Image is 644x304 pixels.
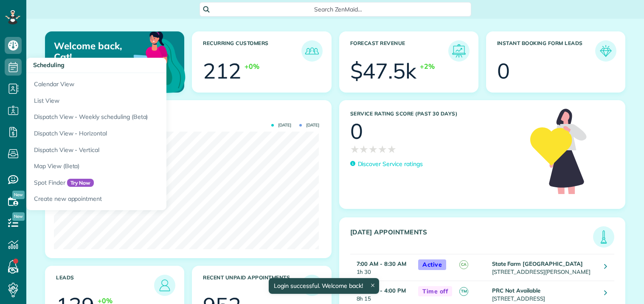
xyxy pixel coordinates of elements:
[492,287,540,294] strong: PRC Not Available
[156,277,173,294] img: icon_leads-1bed01f49abd5b7fead27621c3d59655bb73ed531f8eeb49469d10e621d6b896.png
[26,191,239,210] a: Create new appointment
[269,278,379,294] div: Login successful. Welcome back!
[350,60,417,82] div: $47.5k
[26,175,239,191] a: Spot FinderTry Now
[26,73,239,93] a: Calendar View
[67,179,94,187] span: Try Now
[12,191,25,199] span: New
[304,42,321,59] img: icon_recurring_customers-cf858462ba22bcd05b5a5880d41d6543d210077de5bb9ebc9590e49fd87d84ed.png
[56,275,154,296] h3: Leads
[33,61,65,69] span: Scheduling
[450,42,467,59] img: icon_forecast_revenue-8c13a41c7ed35a8dcfafea3cbb826a0462acb37728057bba2d056411b612bbbe.png
[26,142,239,158] a: Dispatch View - Vertical
[387,142,397,157] span: ★
[350,121,363,142] div: 0
[459,260,468,269] span: CA
[56,111,323,119] h3: Actual Revenue this month
[368,142,378,157] span: ★
[597,42,614,59] img: icon_form_leads-04211a6a04a5b2264e4ee56bc0799ec3eb69b7e499cbb523a139df1d13a81ae0.png
[26,93,239,109] a: List View
[357,260,406,267] strong: 7:00 AM - 8:30 AM
[26,158,239,175] a: Map View (Beta)
[497,40,595,62] h3: Instant Booking Form Leads
[12,212,25,221] span: New
[299,123,319,127] span: [DATE]
[350,228,593,248] h3: [DATE] Appointments
[54,40,139,63] p: Welcome back, Cat!
[350,40,448,62] h3: Forecast Revenue
[105,22,187,104] img: dashboard_welcome-42a62b7d889689a78055ac9021e634bf52bae3f8056760290aed330b23ab8690.png
[203,60,241,82] div: 212
[350,160,423,169] a: Discover Service ratings
[304,277,321,294] img: icon_unpaid_appointments-47b8ce3997adf2238b356f14209ab4cced10bd1f174958f3ca8f1d0dd7fffeee.png
[459,287,468,296] span: TM
[350,142,360,157] span: ★
[497,60,510,82] div: 0
[203,275,301,296] h3: Recent unpaid appointments
[418,286,452,297] span: Time off
[271,123,291,127] span: [DATE]
[350,254,414,281] td: 1h 30
[492,260,583,267] strong: State Farm [GEOGRAPHIC_DATA]
[418,259,446,270] span: Active
[350,111,522,117] h3: Service Rating score (past 30 days)
[203,40,301,62] h3: Recurring Customers
[245,62,259,71] div: +0%
[490,254,598,281] td: [STREET_ADDRESS][PERSON_NAME]
[26,109,239,125] a: Dispatch View - Weekly scheduling (Beta)
[357,287,406,294] strong: 7:45 AM - 4:00 PM
[595,228,612,245] img: icon_todays_appointments-901f7ab196bb0bea1936b74009e4eb5ffbc2d2711fa7634e0d609ed5ef32b18b.png
[358,160,423,169] p: Discover Service ratings
[420,62,435,71] div: +2%
[359,142,368,157] span: ★
[378,142,387,157] span: ★
[26,125,239,142] a: Dispatch View - Horizontal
